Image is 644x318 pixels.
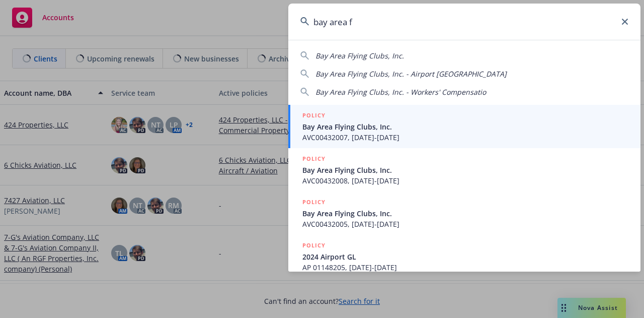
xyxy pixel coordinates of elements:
span: AP 01148205, [DATE]-[DATE] [302,262,628,273]
span: Bay Area Flying Clubs, Inc. [315,51,404,60]
span: Bay Area Flying Clubs, Inc. - Airport [GEOGRAPHIC_DATA] [315,69,507,79]
span: Bay Area Flying Clubs, Inc. [302,208,628,219]
a: POLICYBay Area Flying Clubs, Inc.AVC00432005, [DATE]-[DATE] [288,192,640,235]
a: POLICYBay Area Flying Clubs, Inc.AVC00432007, [DATE]-[DATE] [288,105,640,148]
h5: POLICY [302,240,326,250]
a: POLICYBay Area Flying Clubs, Inc.AVC00432008, [DATE]-[DATE] [288,148,640,192]
span: AVC00432005, [DATE]-[DATE] [302,219,628,229]
span: AVC00432007, [DATE]-[DATE] [302,132,628,143]
span: Bay Area Flying Clubs, Inc. [302,165,628,175]
h5: POLICY [302,154,326,164]
h5: POLICY [302,197,326,207]
input: Search... [288,4,640,40]
span: Bay Area Flying Clubs, Inc. [302,121,628,132]
span: Bay Area Flying Clubs, Inc. - Workers' Compensatio [315,87,486,97]
a: POLICY2024 Airport GLAP 01148205, [DATE]-[DATE] [288,235,640,278]
h5: POLICY [302,110,326,120]
span: 2024 Airport GL [302,251,628,262]
span: AVC00432008, [DATE]-[DATE] [302,175,628,186]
